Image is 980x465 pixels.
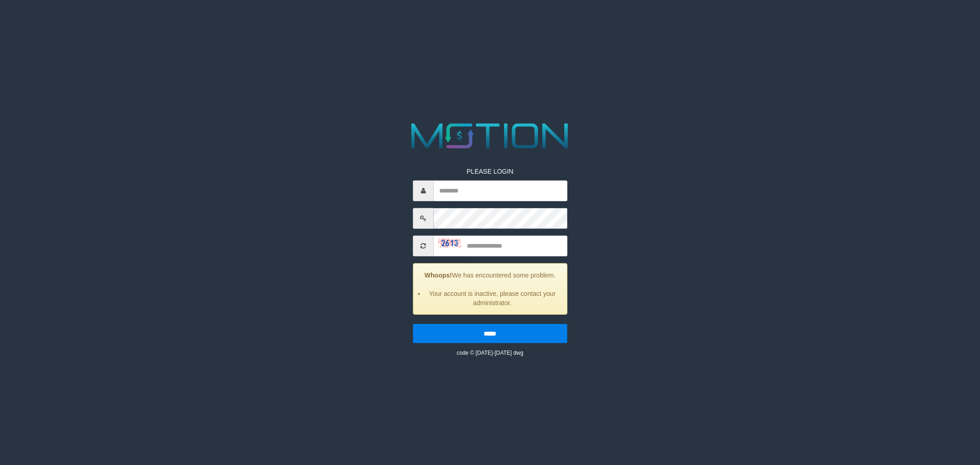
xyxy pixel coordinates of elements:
[413,263,567,314] div: We has encountered some problem.
[413,166,567,176] p: PLEASE LOGIN
[404,119,576,153] img: MOTION_logo.png
[438,238,461,248] img: captcha
[425,271,452,278] strong: Whoops!
[457,349,523,356] small: code © [DATE]-[DATE] dwg
[425,289,560,307] li: Your account is inactive, please contact your administrator.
